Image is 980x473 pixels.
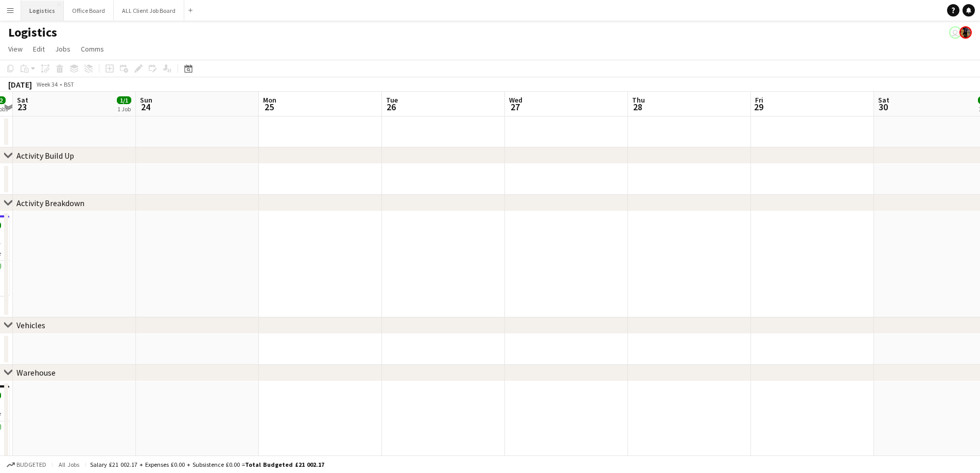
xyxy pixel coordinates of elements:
[509,95,522,105] span: Wed
[261,101,276,113] span: 25
[16,461,46,468] span: Budgeted
[34,80,60,88] span: Week 34
[245,461,324,468] span: Total Budgeted £21 002.17
[631,101,645,113] span: 28
[5,459,48,470] button: Budgeted
[90,461,324,468] div: Salary £21 002.17 + Expenses £0.00 + Subsistence £0.00 =
[754,101,763,113] span: 29
[16,150,74,161] div: Activity Build Up
[140,95,152,105] span: Sun
[8,25,57,40] h1: Logistics
[81,44,104,54] span: Comms
[507,101,522,113] span: 27
[959,26,972,39] app-user-avatar: Desiree Ramsey
[77,42,108,56] a: Comms
[21,1,64,21] button: Logistics
[29,42,49,56] a: Edit
[263,95,276,105] span: Mon
[138,101,152,113] span: 24
[64,80,74,88] div: BST
[117,105,131,113] div: 1 Job
[16,198,84,208] div: Activity Breakdown
[51,42,75,56] a: Jobs
[384,101,398,113] span: 26
[57,461,81,468] span: All jobs
[55,44,71,54] span: Jobs
[17,95,28,105] span: Sat
[4,42,27,56] a: View
[15,101,28,113] span: 23
[33,44,45,54] span: Edit
[949,26,961,39] app-user-avatar: Julie Renhard Gray
[114,1,184,21] button: ALL Client Job Board
[16,320,45,330] div: Vehicles
[64,1,114,21] button: Office Board
[386,95,398,105] span: Tue
[8,79,32,90] div: [DATE]
[117,96,131,104] span: 1/1
[755,95,763,105] span: Fri
[877,101,889,113] span: 30
[632,95,645,105] span: Thu
[8,44,23,54] span: View
[878,95,889,105] span: Sat
[16,367,56,378] div: Warehouse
